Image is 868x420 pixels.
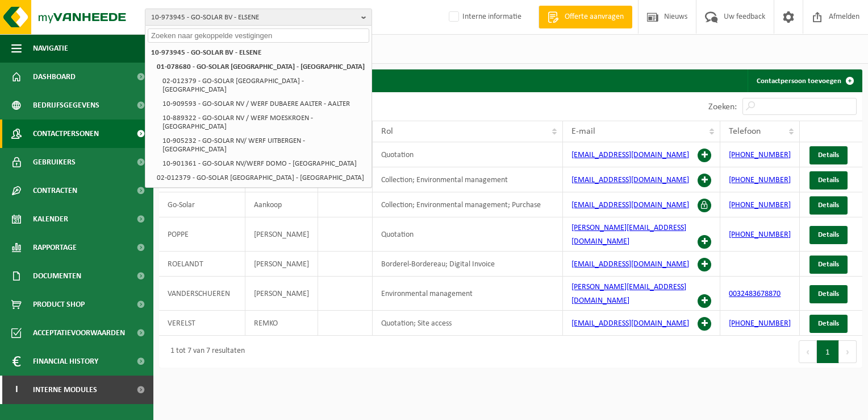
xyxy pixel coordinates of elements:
[729,230,791,239] a: [PHONE_NUMBER]
[373,167,563,192] td: Collection; Environmental management
[33,262,81,290] span: Documenten
[33,120,99,148] span: Contactpersonen
[159,111,369,134] li: 10-889322 - GO-SOLAR NV / WERF MOESKROEN - [GEOGRAPHIC_DATA]
[159,134,369,157] li: 10-905232 - GO-SOLAR NV/ WERF UITBERGEN - [GEOGRAPHIC_DATA]
[159,192,245,217] td: Go-Solar
[33,347,98,376] span: Financial History
[373,192,563,217] td: Collection; Environmental management; Purchase
[151,49,261,56] strong: 10-973945 - GO-SOLAR BV - ELSENE
[839,340,857,363] button: Next
[571,201,689,209] a: [EMAIL_ADDRESS][DOMAIN_NAME]
[809,315,848,333] a: Details
[809,226,848,244] a: Details
[33,34,68,63] span: Navigatie
[159,157,369,171] li: 10-901361 - GO-SOLAR NV/WERF DOMO - [GEOGRAPHIC_DATA]
[159,74,369,97] li: 02-012379 - GO-SOLAR [GEOGRAPHIC_DATA] - [GEOGRAPHIC_DATA]
[151,9,357,26] span: 10-973945 - GO-SOLAR BV - ELSENE
[748,69,861,92] a: Contactpersoon toevoegen
[571,283,686,305] a: [PERSON_NAME][EMAIL_ADDRESS][DOMAIN_NAME]
[245,277,318,311] td: [PERSON_NAME]
[373,252,563,277] td: Borderel-Bordereau; Digital Invoice
[818,320,839,327] span: Details
[729,319,791,328] a: [PHONE_NUMBER]
[33,205,68,233] span: Kalender
[245,217,318,252] td: [PERSON_NAME]
[33,63,76,91] span: Dashboard
[33,290,85,319] span: Product Shop
[818,290,839,298] span: Details
[373,217,563,252] td: Quotation
[571,127,595,136] span: E-mail
[809,285,848,303] a: Details
[33,376,97,404] span: Interne modules
[373,277,563,311] td: Environmental management
[571,260,689,269] a: [EMAIL_ADDRESS][DOMAIN_NAME]
[373,142,563,167] td: Quotation
[818,231,839,238] span: Details
[33,148,76,176] span: Gebruikers
[159,97,369,111] li: 10-909593 - GO-SOLAR NV / WERF DUBAERE AALTER - AALTER
[562,11,627,23] span: Offerte aanvragen
[159,311,245,336] td: VERELST
[11,376,22,404] span: I
[148,28,369,43] input: Zoeken naar gekoppelde vestigingen
[729,151,791,159] a: [PHONE_NUMBER]
[809,256,848,274] a: Details
[571,176,689,184] a: [EMAIL_ADDRESS][DOMAIN_NAME]
[33,176,77,205] span: Contracten
[245,252,318,277] td: [PERSON_NAME]
[729,127,761,136] span: Telefoon
[571,224,686,246] a: [PERSON_NAME][EMAIL_ADDRESS][DOMAIN_NAME]
[245,311,318,336] td: REMKO
[165,341,245,362] div: 1 tot 7 van 7 resultaten
[446,9,521,26] label: Interne informatie
[729,176,791,184] a: [PHONE_NUMBER]
[818,176,839,184] span: Details
[809,171,848,190] a: Details
[809,146,848,164] a: Details
[818,201,839,209] span: Details
[818,151,839,159] span: Details
[145,9,372,26] button: 10-973945 - GO-SOLAR BV - ELSENE
[729,201,791,209] a: [PHONE_NUMBER]
[373,311,563,336] td: Quotation; Site access
[245,192,318,217] td: Aankoop
[33,319,125,347] span: Acceptatievoorwaarden
[818,261,839,268] span: Details
[809,196,848,215] a: Details
[708,102,737,112] label: Zoeken:
[33,233,77,262] span: Rapportage
[157,63,365,71] strong: 01-078680 - GO-SOLAR [GEOGRAPHIC_DATA] - [GEOGRAPHIC_DATA]
[817,340,839,363] button: 1
[539,6,632,28] a: Offerte aanvragen
[159,252,245,277] td: ROELANDT
[153,171,369,185] li: 02-012379 - GO-SOLAR [GEOGRAPHIC_DATA] - [GEOGRAPHIC_DATA]
[381,127,393,136] span: Rol
[571,319,689,328] a: [EMAIL_ADDRESS][DOMAIN_NAME]
[159,217,245,252] td: POPPE
[729,290,781,298] a: 0032483678870
[33,91,99,120] span: Bedrijfsgegevens
[159,277,245,311] td: VANDERSCHUEREN
[571,151,689,159] a: [EMAIL_ADDRESS][DOMAIN_NAME]
[799,340,817,363] button: Previous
